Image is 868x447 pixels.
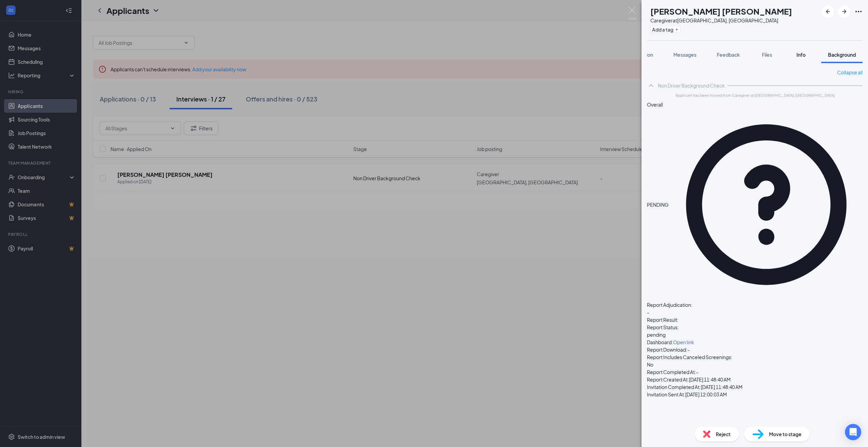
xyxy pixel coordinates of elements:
span: Feedback [717,52,740,58]
svg: ChevronUp [647,81,655,90]
span: Reject [716,430,731,438]
div: No [647,361,863,368]
span: [DATE] 11:48:40 AM [701,384,743,390]
svg: QuestionInfo [670,108,863,301]
span: pending [647,332,666,338]
h1: [PERSON_NAME] [PERSON_NAME] [650,5,792,17]
span: Report Status: [647,324,679,330]
span: - [647,309,649,315]
svg: Plus [675,27,679,32]
span: Move to stage [769,430,802,438]
span: Report Result: [647,317,678,323]
span: Report Download: [647,347,687,353]
svg: ArrowLeftNew [824,7,832,16]
div: Open Intercom Messenger [845,424,861,440]
span: PENDING [647,201,669,208]
span: Files [762,52,772,58]
span: Report Includes Canceled Screenings: [647,354,732,360]
span: Invitation Completed At: [647,384,701,390]
span: Dashboard: [647,339,673,345]
button: ArrowRight [838,5,850,18]
span: Report Adjudication: [647,302,692,308]
span: Overall [647,101,663,108]
span: Applicant has been moved from Caregiver at [GEOGRAPHIC_DATA], [GEOGRAPHIC_DATA] [675,92,834,98]
span: [DATE] 11:48:40 AM [689,376,731,383]
span: [DATE] 12:00:03 AM [685,391,727,397]
a: Collapse all [837,69,863,76]
span: - [687,347,690,353]
button: PlusAdd a tag [650,26,680,33]
span: Report Created At: [647,376,689,383]
svg: Ellipses [854,7,863,16]
a: Open link [673,339,694,345]
span: - [696,369,698,375]
span: Info [796,52,806,58]
span: Background [828,52,856,58]
svg: ArrowRight [840,7,848,16]
span: Report Completed At: [647,369,696,375]
span: Invitation Sent At: [647,391,685,397]
span: Messages [673,52,696,58]
div: Caregiver at [GEOGRAPHIC_DATA], [GEOGRAPHIC_DATA] [650,17,792,24]
div: Non Driver Background Check [658,82,725,89]
button: ArrowLeftNew [822,5,834,18]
